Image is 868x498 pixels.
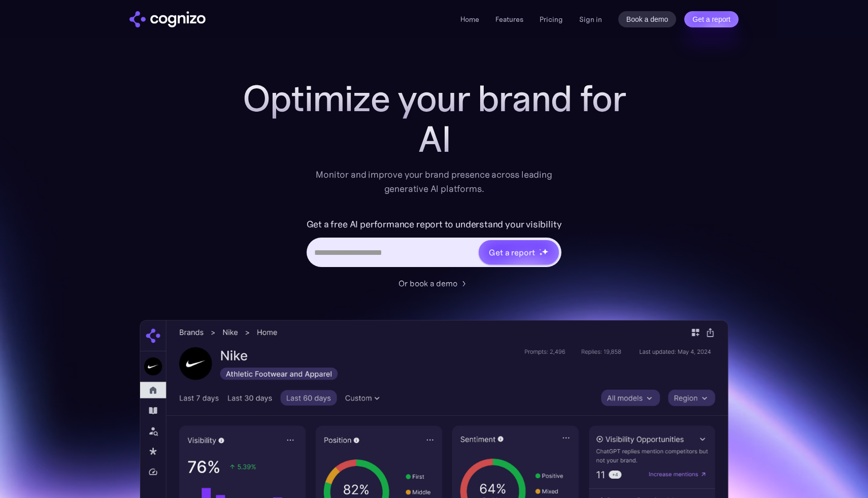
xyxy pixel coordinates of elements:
[309,168,559,196] div: Monitor and improve your brand presence across leading generative AI platforms.
[495,15,523,24] a: Features
[231,119,637,159] div: AI
[618,11,677,27] a: Book a demo
[542,248,548,255] img: star
[489,246,535,258] div: Get a report
[307,216,562,272] form: Hero URL Input Form
[231,78,637,119] h1: Optimize your brand for
[129,11,206,27] img: cognizo logo
[398,277,470,289] a: Or book a demo
[398,277,457,289] div: Or book a demo
[460,15,479,24] a: Home
[307,216,562,233] label: Get a free AI performance report to understand your visibility
[684,11,739,27] a: Get a report
[540,15,563,24] a: Pricing
[579,13,602,25] a: Sign in
[478,239,560,265] a: Get a reportstarstarstar
[539,252,543,256] img: star
[539,249,541,250] img: star
[129,11,206,27] a: home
